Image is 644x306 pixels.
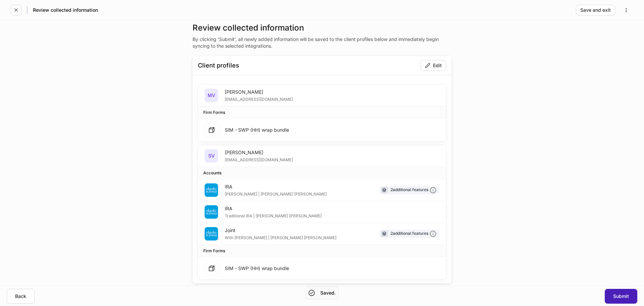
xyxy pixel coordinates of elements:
button: Back [7,289,35,304]
div: SIM - SWP (HH) wrap bundle [225,265,289,272]
div: 2 additional features [390,186,436,193]
div: [PERSON_NAME] [225,149,293,156]
div: [PERSON_NAME] [225,89,293,95]
div: Back [15,294,26,299]
h5: Review collected information [33,7,98,13]
div: 2 additional features [390,230,436,237]
img: charles-schwab-BFYFdbvS.png [205,183,218,197]
img: charles-schwab-BFYFdbvS.png [205,205,218,219]
h5: SV [208,152,215,159]
div: Traditional IRA | [PERSON_NAME] [PERSON_NAME] [225,212,322,219]
h3: Review collected information [193,23,451,33]
div: Save and exit [580,8,611,12]
h5: Saved. [320,290,336,296]
div: SIM - SWP (HH) wrap bundle [225,127,289,133]
div: With [PERSON_NAME] | [PERSON_NAME] [PERSON_NAME] [225,234,336,241]
img: charles-schwab-BFYFdbvS.png [205,227,218,241]
div: Firm Forms [203,109,225,116]
div: Joint [225,227,336,234]
button: Edit [421,60,446,71]
div: [EMAIL_ADDRESS][DOMAIN_NAME] [225,95,293,102]
div: IRA [225,205,322,212]
div: Submit [613,294,629,299]
p: By clicking ‘Submit’, all newly added information will be saved to the client profiles below and ... [193,36,451,49]
div: [PERSON_NAME] | [PERSON_NAME] [PERSON_NAME] [225,190,327,197]
div: Firm Forms [203,248,225,254]
div: [EMAIL_ADDRESS][DOMAIN_NAME] [225,156,293,163]
div: Client profiles [198,61,239,70]
h5: MV [208,92,215,99]
div: IRA [225,183,327,190]
div: Accounts [203,170,221,176]
div: Edit [425,63,442,68]
button: Save and exit [576,5,615,15]
button: Submit [605,289,637,304]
